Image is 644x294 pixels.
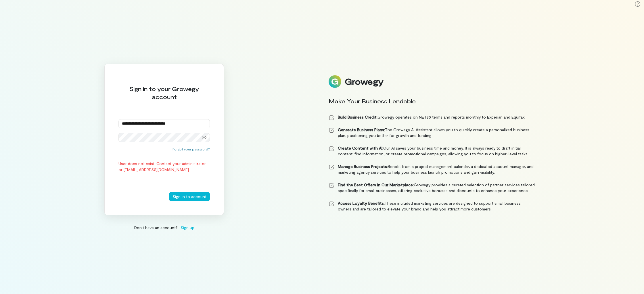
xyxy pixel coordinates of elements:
span: Sign up [181,225,194,231]
div: Make Your Business Lendable [329,97,535,105]
strong: Create Content with AI: [338,146,383,150]
img: Logo [329,75,341,88]
li: The Growegy AI Assistant allows you to quickly create a personalized business plan, positioning y... [329,127,535,138]
li: Benefit from a project management calendar, a dedicated account manager, and marketing agency ser... [329,164,535,175]
strong: Build Business Credit: [338,115,377,119]
strong: Find the Best Offers in Our Marketplace: [338,182,414,187]
div: Sign in to your Growegy account [118,85,210,101]
strong: Generate Business Plans: [338,127,385,132]
button: Forgot your password? [172,147,210,151]
div: Don’t have an account? [104,225,224,231]
li: These included marketing services are designed to support small business owners and are tailored ... [329,200,535,212]
div: User does not exist. Contact your administrator or [EMAIL_ADDRESS][DOMAIN_NAME]. [118,160,210,173]
li: Growegy provides a curated selection of partner services tailored specifically for small business... [329,182,535,194]
li: Growegy operates on NET30 terms and reports monthly to Experian and Equifax. [329,114,535,120]
div: Growegy [345,77,383,86]
strong: Manage Business Projects: [338,164,388,169]
button: Sign in to account [169,192,210,201]
li: Our AI saves your business time and money. It is always ready to draft initial content, find info... [329,145,535,157]
strong: Access Loyalty Benefits: [338,201,385,206]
